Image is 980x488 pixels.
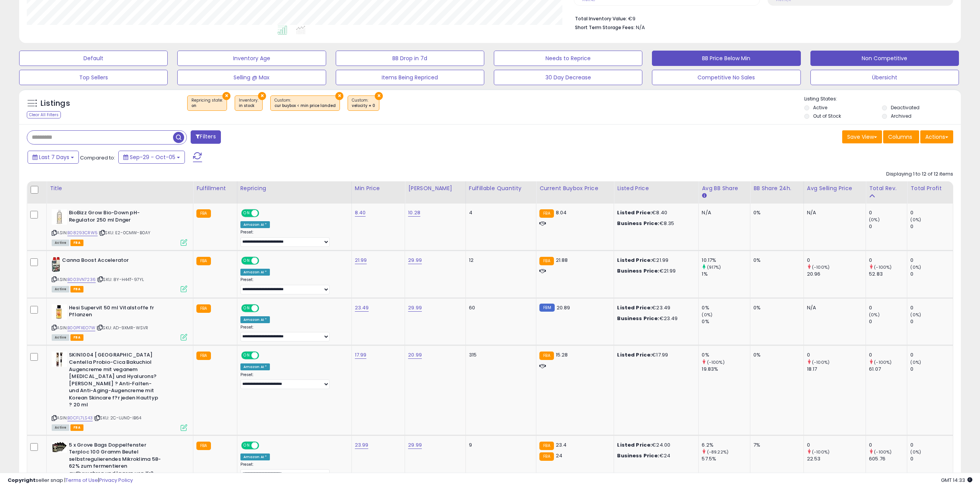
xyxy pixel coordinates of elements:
span: Custom: [352,97,375,109]
span: Sep-29 - Oct-05 [130,153,175,161]
div: 0% [753,209,798,216]
b: Listed Price: [617,441,652,449]
div: cur buybox < min price landed [274,103,336,108]
small: FBA [196,442,211,450]
small: (-100%) [707,359,725,365]
small: (0%) [869,217,880,223]
span: 8.04 [556,209,567,216]
img: 31SQVXSZ9EL._SL40_.jpg [52,352,67,367]
div: Min Price [355,184,402,192]
div: €23.49 [617,315,693,322]
div: 0 [869,209,907,216]
small: Avg BB Share. [702,192,706,199]
div: 0 [910,442,953,449]
div: €17.99 [617,352,693,358]
div: Current Buybox Price [539,184,611,192]
b: Business Price: [617,452,659,459]
div: Fulfillment [196,184,234,192]
a: B00PFXEO7W [67,325,95,331]
button: Actions [920,130,953,143]
a: 17.99 [355,351,367,359]
div: Clear All Filters [27,111,61,118]
div: 60 [469,304,531,311]
div: 0 [910,271,953,278]
span: ON [242,257,252,264]
a: B0CFL7LS43 [67,415,93,421]
b: Short Term Storage Fees: [575,24,635,31]
small: FBA [539,352,554,360]
label: Deactivated [891,104,920,111]
div: Total Profit [910,184,950,192]
span: Compared to: [80,154,115,161]
span: OFF [258,210,270,217]
b: Business Price: [617,267,659,274]
span: 24 [556,452,562,459]
span: All listings currently available for purchase on Amazon [52,286,69,292]
span: | SKU: E2-0CMW-B0AY [99,230,150,236]
div: [PERSON_NAME] [408,184,462,192]
b: Hesi Supervit 50 ml Vitalstoffe fr Pflanzen [69,304,162,320]
span: | SKU: AD-9XMR-WSVR [96,325,148,331]
span: 2025-10-13 14:33 GMT [941,476,972,484]
b: Total Inventory Value: [575,15,627,22]
button: Selling @ Max [177,70,326,85]
a: Privacy Policy [99,476,133,484]
small: (0%) [910,312,921,318]
div: velocity = 0 [352,103,375,108]
div: 0% [753,257,798,264]
div: 0 [869,223,907,230]
span: ON [242,352,252,359]
button: 30 Day Decrease [494,70,642,85]
small: (0%) [910,264,921,270]
div: 0 [910,304,953,311]
span: | SKU: 2C-UJN0-IB64 [94,415,141,421]
div: 0 [869,442,907,449]
button: × [375,92,383,100]
button: Non Competitive [810,51,959,66]
small: FBA [196,209,211,218]
div: Amazon AI * [240,316,270,323]
small: (-100%) [874,359,892,365]
div: 0 [869,257,907,264]
div: ASIN: [52,352,187,430]
button: Default [19,51,168,66]
button: BB Price Below Min [652,51,800,66]
div: 22.53 [807,455,866,462]
div: Avg Selling Price [807,184,862,192]
span: ON [242,210,252,217]
span: 21.88 [556,256,568,264]
label: Out of Stock [813,113,841,119]
div: 18.17 [807,366,866,373]
button: Needs to Reprice [494,51,642,66]
a: B003VN7236 [67,276,96,283]
div: seller snap | | [8,477,133,484]
div: €21.99 [617,257,693,264]
span: OFF [258,257,270,264]
small: (-100%) [812,359,830,365]
label: Archived [891,113,911,119]
div: Title [50,184,190,192]
a: 23.99 [355,441,369,449]
div: 0 [910,318,953,325]
small: (0%) [869,312,880,318]
div: ASIN: [52,257,187,292]
h5: Listings [41,98,70,109]
div: 0 [910,209,953,216]
span: FBA [70,334,83,341]
div: 12 [469,257,531,264]
span: 23.4 [556,441,567,449]
span: OFF [258,305,270,311]
img: 31bdNlIZJ4L._SL40_.jpg [52,209,67,225]
div: 4 [469,209,531,216]
b: Listed Price: [617,304,652,311]
span: FBA [70,424,83,431]
small: FBA [196,304,211,313]
span: Repricing state : [191,97,223,109]
div: Preset: [240,325,346,342]
span: OFF [258,352,270,359]
button: Columns [883,130,919,143]
div: Preset: [240,277,346,294]
small: (-100%) [812,449,830,455]
label: Active [813,104,827,111]
div: 9 [469,442,531,449]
